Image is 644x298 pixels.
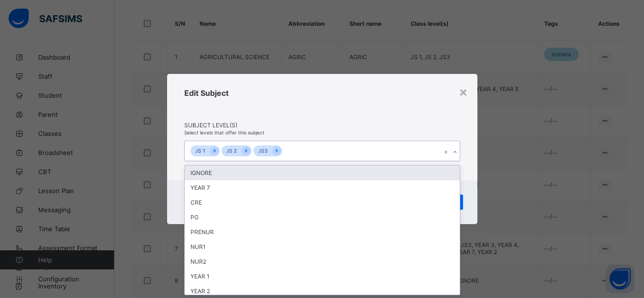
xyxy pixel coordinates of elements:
[184,130,264,135] span: Select levels that offer this subject
[185,180,460,195] div: YEAR 7
[185,195,460,210] div: CRE
[184,88,229,98] span: Edit Subject
[185,269,460,284] div: YEAR 1
[222,145,242,156] div: JS 2
[459,83,468,100] div: ×
[184,122,460,129] span: Subject Level(s)
[185,225,460,239] div: PRENUR
[190,145,210,156] div: JS 1
[253,145,272,156] div: JS3
[185,254,460,269] div: NUR2
[185,165,460,180] div: IGNORE
[185,239,460,254] div: NUR1
[185,210,460,225] div: PG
